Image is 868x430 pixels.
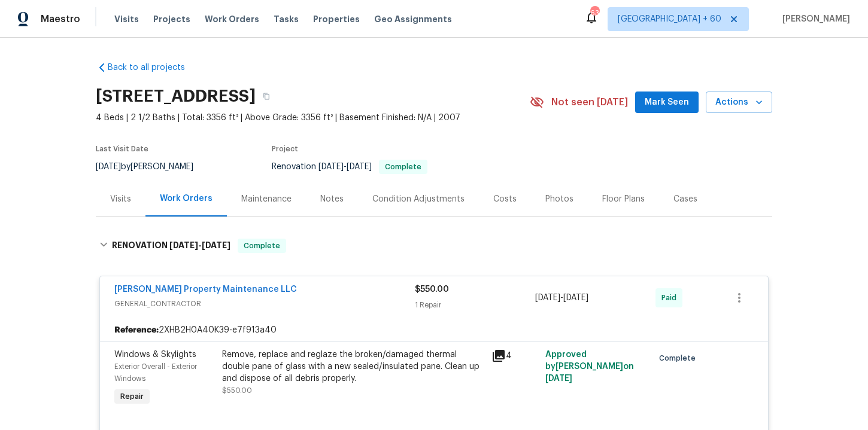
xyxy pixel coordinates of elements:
span: Visits [114,13,139,25]
span: Approved by [PERSON_NAME] on [545,350,634,383]
span: Not seen [DATE] [551,96,628,108]
div: Costs [493,193,517,205]
span: Geo Assignments [374,13,452,25]
span: [GEOGRAPHIC_DATA] + 60 [618,13,721,25]
span: Projects [153,13,190,25]
a: [PERSON_NAME] Property Maintenance LLC [114,285,297,294]
span: $550.00 [222,387,252,394]
span: Mark Seen [645,95,689,110]
span: [DATE] [318,163,344,171]
button: Mark Seen [635,92,699,114]
span: Tasks [274,15,299,23]
div: Cases [673,193,697,205]
a: Back to all projects [96,62,211,74]
span: [DATE] [545,374,572,383]
span: Properties [313,13,360,25]
span: - [535,292,588,304]
span: - [169,241,230,249]
div: 636 [590,7,599,19]
span: [DATE] [169,241,198,249]
div: Remove, replace and reglaze the broken/damaged thermal double pane of glass with a new sealed/ins... [222,349,484,385]
div: 1 Repair [415,299,535,311]
div: 2XHB2H0A40K39-e7f913a40 [100,319,768,341]
span: [PERSON_NAME] [778,13,850,25]
span: Paid [661,292,681,304]
button: Copy Address [256,86,277,107]
div: 4 [491,349,538,363]
span: [DATE] [535,294,560,302]
b: Reference: [114,324,159,336]
span: Windows & Skylights [114,350,196,359]
span: GENERAL_CONTRACTOR [114,298,415,310]
span: [DATE] [96,163,121,171]
div: Floor Plans [602,193,645,205]
span: Complete [380,163,426,170]
span: - [318,163,372,171]
div: Visits [110,193,131,205]
span: [DATE] [202,241,230,249]
div: Work Orders [160,193,213,205]
span: Renovation [272,163,427,171]
span: Complete [659,352,700,364]
h2: [STREET_ADDRESS] [96,90,256,102]
span: Repair [116,391,148,402]
div: Notes [320,193,344,205]
div: Maintenance [241,193,292,205]
span: Maestro [41,13,80,25]
span: Complete [239,240,285,252]
h6: RENOVATION [112,239,230,253]
div: RENOVATION [DATE]-[DATE]Complete [96,227,772,265]
span: [DATE] [563,294,588,302]
div: Photos [545,193,573,205]
span: Exterior Overall - Exterior Windows [114,363,197,382]
span: Last Visit Date [96,145,148,153]
div: by [PERSON_NAME] [96,160,208,174]
div: Condition Adjustments [372,193,465,205]
button: Actions [706,92,772,114]
span: [DATE] [347,163,372,171]
span: Actions [715,95,763,110]
span: Project [272,145,298,153]
span: $550.00 [415,285,449,294]
span: 4 Beds | 2 1/2 Baths | Total: 3356 ft² | Above Grade: 3356 ft² | Basement Finished: N/A | 2007 [96,112,530,124]
span: Work Orders [205,13,259,25]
